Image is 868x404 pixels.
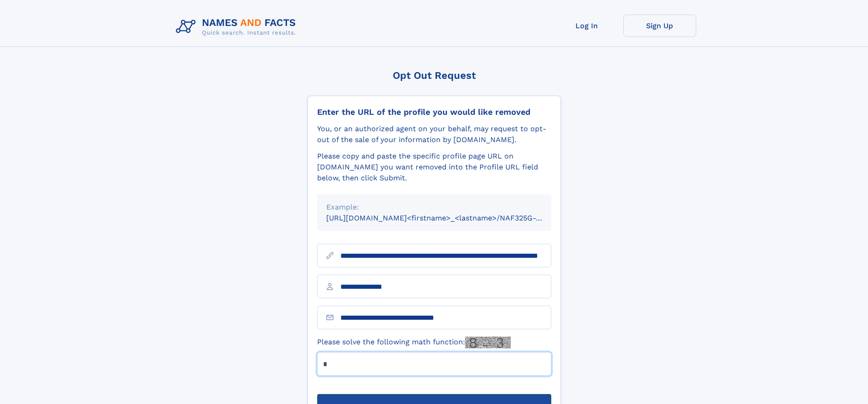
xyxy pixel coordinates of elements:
[317,123,551,145] div: You, or an authorized agent on your behalf, may request to opt-out of the sale of your informatio...
[308,70,561,81] div: Opt Out Request
[623,15,696,37] a: Sign Up
[550,15,623,37] a: Log In
[326,202,542,213] div: Example:
[326,214,569,222] small: [URL][DOMAIN_NAME]<firstname>_<lastname>/NAF325G-xxxxxxxx
[317,151,551,184] div: Please copy and paste the specific profile page URL on [DOMAIN_NAME] you want removed into the Pr...
[172,15,303,39] img: Logo Names and Facts
[317,107,551,117] div: Enter the URL of the profile you would like removed
[317,337,511,348] label: Please solve the following math function:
